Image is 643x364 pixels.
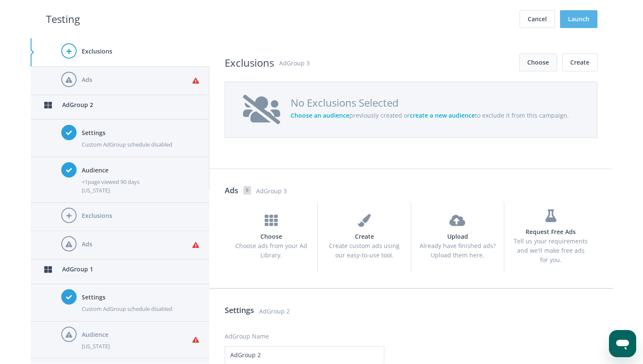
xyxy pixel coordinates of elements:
[560,10,597,28] button: Launch
[82,330,192,339] h4: Audience
[410,111,475,119] span: create a new audience
[259,307,597,316] span: AdGroup 2
[512,227,589,237] h4: Request Free Ads
[82,211,199,220] h4: Exclusions
[562,54,597,71] button: Create
[291,111,569,120] p: previously created or to exclude it from this campaign.
[82,178,199,186] div: +1page viewed 90 days
[225,201,318,273] button: ChooseChoose ads from your Ad Library.
[46,11,80,27] h2: Testing
[82,240,192,249] h4: Ads
[225,55,274,71] h2: Exclusions
[256,186,597,196] span: AdGroup 3
[82,293,199,302] h4: Settings
[82,166,199,175] h4: Audience
[318,201,411,273] button: CreateCreate custom ads using our easy-to-use tool.
[291,95,569,111] h2: No Exclusions Selected
[520,10,555,28] button: Cancel
[291,111,349,119] span: Choose an audience
[243,186,251,195] span: 0
[519,54,557,71] button: Choose
[82,342,192,350] div: [US_STATE]
[225,332,269,341] label: AdGroup Name
[420,242,496,259] span: Already have finished ads? Upload them here.
[329,242,400,259] span: Create custom ads using our easy-to-use tool.
[419,232,496,241] h4: Upload
[82,186,199,195] div: [US_STATE]
[62,100,187,110] p: AdGroup 2
[82,75,192,85] h4: Ads
[225,184,238,196] h3: Ads
[82,305,199,313] div: Custom AdGroup schedule disabled
[82,140,199,149] div: Custom AdGroup schedule disabled
[235,242,307,259] span: Choose ads from your Ad Library.
[225,304,254,316] h3: Settings
[82,47,199,56] h4: Exclusions
[279,59,310,68] p: AdGroup 3
[411,201,504,273] button: UploadAlready have finished ads? Upload them here.
[504,201,597,273] button: Request Free AdsTell us your requirements and we'll make free ads for you.
[233,232,310,241] h4: Choose
[82,128,199,138] h4: Settings
[609,330,636,357] iframe: Button to launch messaging window, conversation in progress
[62,265,187,274] p: AdGroup 1
[326,232,403,241] h4: Create
[514,237,588,264] span: Tell us your requirements and we'll make free ads for you.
